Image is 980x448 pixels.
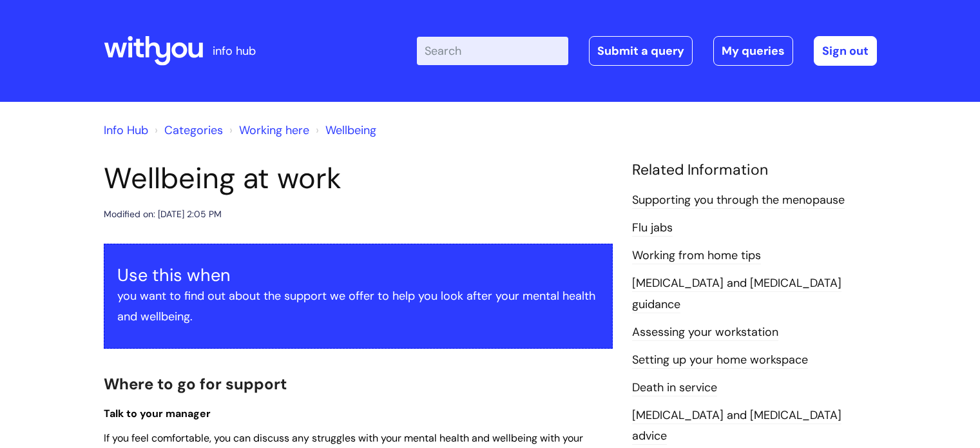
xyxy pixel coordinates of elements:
p: you want to find out about the support we offer to help you look after your mental health and wel... [117,286,599,327]
h3: Use this when [117,265,599,286]
a: [MEDICAL_DATA] and [MEDICAL_DATA] guidance [632,275,841,313]
div: Modified on: [DATE] 2:05 PM [104,206,222,222]
li: Working here [226,120,309,141]
a: Working from home tips [632,248,761,264]
a: Submit a query [589,36,693,66]
div: | - [417,36,877,66]
a: Setting up your home workspace [632,352,808,369]
a: [MEDICAL_DATA] and [MEDICAL_DATA] advice [632,407,841,445]
a: Working here [239,122,309,138]
a: Wellbeing [325,122,376,138]
a: Supporting you through the menopause [632,192,845,209]
h4: Related Information [632,161,877,179]
a: Death in service [632,380,717,396]
a: Assessing your workstation [632,324,778,341]
a: Categories [164,122,223,138]
span: Talk to your manager [104,407,211,420]
a: Flu jabs [632,220,673,237]
input: Search [417,37,568,65]
li: Wellbeing [312,120,376,141]
span: Where to go for support [104,374,287,394]
h1: Wellbeing at work [104,161,613,196]
p: info hub [213,41,256,61]
a: Sign out [814,36,877,66]
a: Info Hub [104,122,148,138]
a: My queries [713,36,793,66]
li: Solution home [151,120,223,141]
